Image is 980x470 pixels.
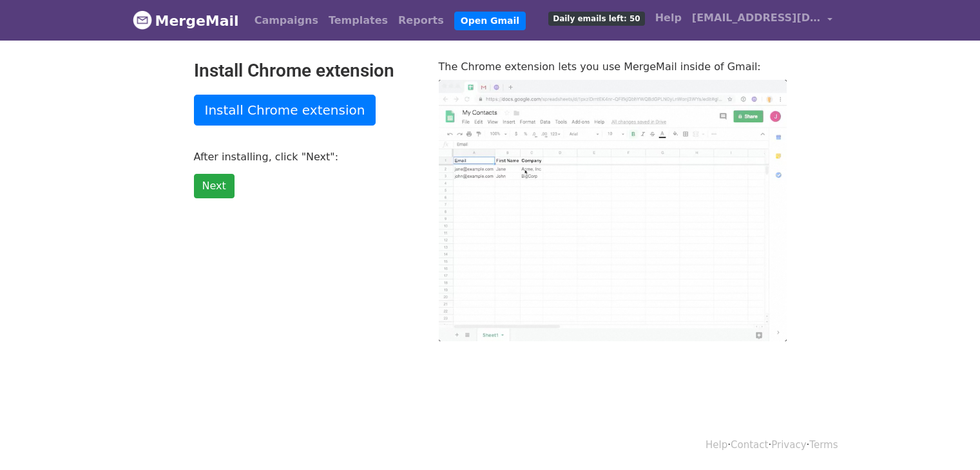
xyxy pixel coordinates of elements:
[543,5,649,31] a: Daily emails left: 50
[194,95,376,126] a: Install Chrome extension
[809,439,838,451] a: Terms
[454,12,526,30] a: Open Gmail
[133,7,239,34] a: MergeMail
[706,439,727,451] a: Help
[687,5,838,35] a: [EMAIL_ADDRESS][DOMAIN_NAME]
[548,12,644,26] span: Daily emails left: 50
[249,8,323,33] a: Campaigns
[393,8,449,33] a: Reports
[323,8,393,33] a: Templates
[439,60,787,73] p: The Chrome extension lets you use MergeMail inside of Gmail:
[771,439,806,451] a: Privacy
[692,10,821,26] span: [EMAIL_ADDRESS][DOMAIN_NAME]
[194,174,235,198] a: Next
[133,10,152,30] img: MergeMail logo
[194,60,419,82] h2: Install Chrome extension
[194,150,419,164] p: After installing, click "Next":
[731,439,768,451] a: Contact
[650,5,687,31] a: Help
